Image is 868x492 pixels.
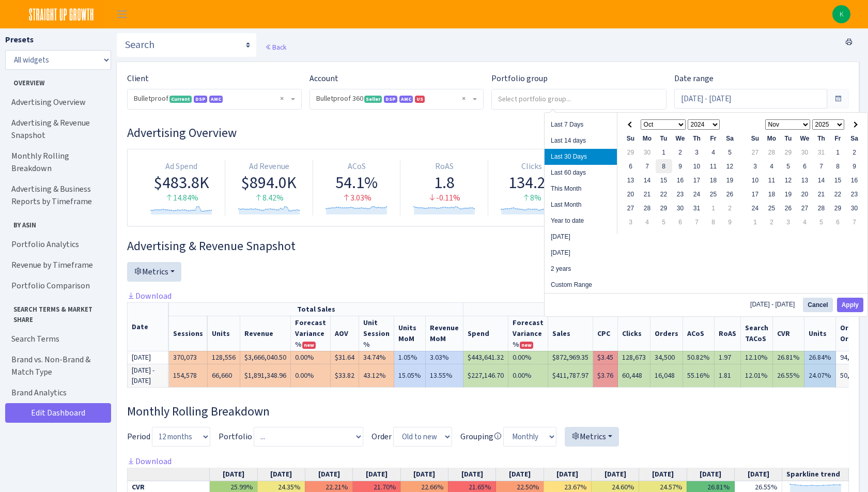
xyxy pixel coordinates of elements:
td: 26.84% [804,351,836,364]
th: Sa [722,131,738,145]
li: Year to date [545,213,617,229]
a: Back [265,42,286,52]
li: Last Month [545,197,617,213]
li: Last 14 days [545,133,617,149]
td: 6 [830,215,846,229]
td: 7 [689,215,705,229]
th: We [797,131,813,145]
div: $483.8K [142,173,221,192]
td: 5 [813,215,830,229]
label: Client [127,72,149,85]
td: 9 [722,215,738,229]
h3: Widget #2 [127,239,849,254]
td: 24 [747,201,764,215]
th: Fr [705,131,722,145]
th: Orders [650,316,683,351]
td: 0.00% [291,351,331,364]
button: Metrics [127,262,181,282]
div: 8% [492,192,571,204]
td: 34,500 [650,351,683,364]
th: [DATE] [639,468,687,481]
td: 13 [623,173,639,187]
th: Total Sales [169,302,463,316]
h3: Widget #38 [127,404,849,419]
a: Search Terms [5,329,109,349]
td: $872,969.35 [548,351,593,364]
th: [DATE] [210,468,257,481]
th: Mo [639,131,656,145]
td: 6 [623,159,639,173]
th: Mo [764,131,780,145]
li: Last 7 Days [545,117,617,133]
span: By ASIN [6,216,108,230]
td: 13.55% [426,364,463,387]
td: 29 [830,201,846,215]
a: Advertising & Business Reports by Timeframe [5,179,109,212]
td: 27 [747,145,764,159]
td: 1 [830,145,846,159]
li: [DATE] [545,245,617,261]
th: We [672,131,689,145]
h3: Widget #1 [127,126,849,141]
td: 128,673 [618,351,650,364]
td: [DATE] [128,351,169,364]
div: $894.0K [229,173,308,192]
td: 55.16% [683,364,715,387]
td: 7 [846,215,863,229]
div: Ad Spend [142,161,221,173]
li: 2 years [545,261,617,277]
a: Revenue by Timeframe [5,255,109,275]
th: Date [128,302,169,351]
a: Brand vs. Non-Brand & Match Type [5,349,109,382]
td: 2 [672,145,689,159]
td: 11 [764,173,780,187]
td: 43.12% [359,364,394,387]
div: 8.42% [229,192,308,204]
span: AMC [399,96,413,103]
td: 12 [780,173,797,187]
th: Sparkline trend [782,468,849,481]
td: 2 [722,201,738,215]
td: 30 [846,201,863,215]
td: 25 [764,201,780,215]
td: 1.81 [715,364,741,387]
span: Bulletproof 360 <span class="badge badge-success">Seller</span><span class="badge badge-primary">... [316,94,471,104]
td: 8 [830,159,846,173]
td: 27 [623,201,639,215]
a: Edit Dashboard [5,403,111,423]
td: 1 [705,201,722,215]
th: [DATE] [544,468,591,481]
td: 154,578 [169,364,208,387]
a: Portfolio Comparison [5,275,109,296]
td: 60,448 [618,364,650,387]
th: [DATE] [496,468,544,481]
td: $3,666,040.50 [240,351,291,364]
span: Search Terms & Market Share [6,300,108,324]
th: [DATE] [735,468,782,481]
label: Presets [5,34,34,46]
td: 8 [705,215,722,229]
td: 18 [705,173,722,187]
th: CVR [773,316,804,351]
td: 25 [705,187,722,201]
div: 134.2K [492,173,571,192]
span: Remove all items [462,94,466,104]
th: Sessions [169,316,208,351]
div: -0.11% [405,192,484,204]
td: 4 [797,215,813,229]
td: 17 [689,173,705,187]
span: Bulletproof <span class="badge badge-success">Current</span><span class="badge badge-primary">DSP... [134,94,289,104]
div: 3.03% [317,192,396,204]
td: 7 [639,159,656,173]
td: 26 [780,201,797,215]
li: Last 30 Days [545,149,617,165]
td: 3 [623,215,639,229]
div: Ad Revenue [229,161,308,173]
td: 24 [689,187,705,201]
td: 28 [639,201,656,215]
th: Tu [656,131,672,145]
td: $31.64 [331,351,359,364]
td: 1 [656,145,672,159]
td: 22 [830,187,846,201]
label: Account [309,72,338,85]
